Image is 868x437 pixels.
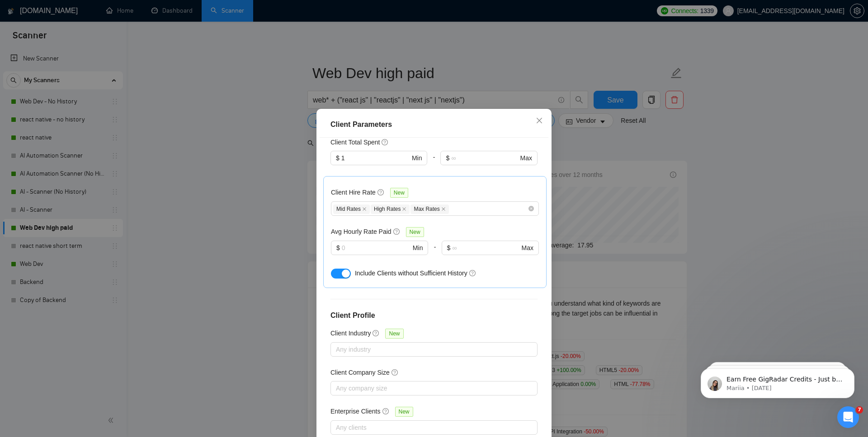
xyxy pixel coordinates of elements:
[536,117,543,124] span: close
[362,207,367,211] span: close
[402,207,406,211] span: close
[427,151,440,176] div: -
[336,153,340,163] span: $
[856,406,863,414] span: 7
[331,227,392,237] h5: Avg Hourly Rate Paid
[330,310,538,321] h4: Client Profile
[687,349,868,413] iframe: Intercom notifications message
[528,206,534,211] span: close-circle
[330,119,538,130] div: Client Parameters
[392,369,399,376] span: question-circle
[469,270,476,277] span: question-circle
[520,153,532,163] span: Max
[382,139,389,146] span: question-circle
[446,153,449,163] span: $
[837,406,859,428] iframe: Intercom live chat
[447,243,451,253] span: $
[452,243,519,253] input: ∞
[331,187,376,197] h5: Client Hire Rate
[522,243,533,253] span: Max
[441,207,446,211] span: close
[382,408,390,415] span: question-circle
[413,243,423,253] span: Min
[330,328,371,338] h5: Client Industry
[341,153,410,163] input: 0
[336,243,340,253] span: $
[342,243,411,253] input: 0
[451,153,518,163] input: ∞
[330,137,380,147] h5: Client Total Spent
[371,205,410,214] span: High Rates
[412,153,422,163] span: Min
[527,109,552,133] button: Close
[390,188,408,198] span: New
[395,407,413,417] span: New
[377,189,385,196] span: question-circle
[428,241,441,266] div: -
[330,406,381,416] h5: Enterprise Clients
[330,367,390,377] h5: Client Company Size
[355,270,467,277] span: Include Clients without Sufficient History
[410,205,448,214] span: Max Rates
[393,228,401,235] span: question-circle
[333,205,370,214] span: Mid Rates
[385,329,403,339] span: New
[406,227,424,237] span: New
[373,330,380,337] span: question-circle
